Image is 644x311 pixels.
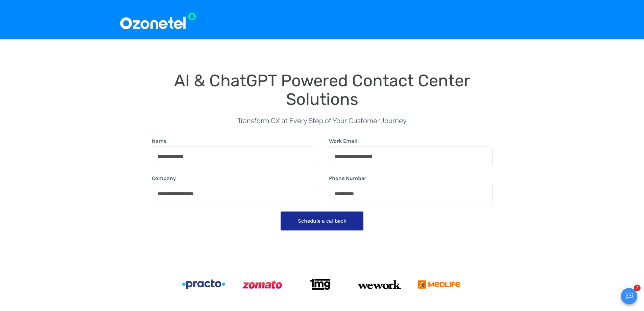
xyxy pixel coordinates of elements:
span: Transform CX at Every Step of Your Customer Journey [237,117,407,125]
span: 3 [634,285,641,291]
label: Work Email [329,137,358,145]
label: Phone Number [329,174,366,182]
button: Open chat [621,288,637,304]
button: Schedule a callback [281,212,363,230]
form: form [152,137,493,233]
span: AI & ChatGPT Powered Contact Center Solutions [174,71,474,109]
label: Name [152,137,166,145]
label: Company [152,174,176,182]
